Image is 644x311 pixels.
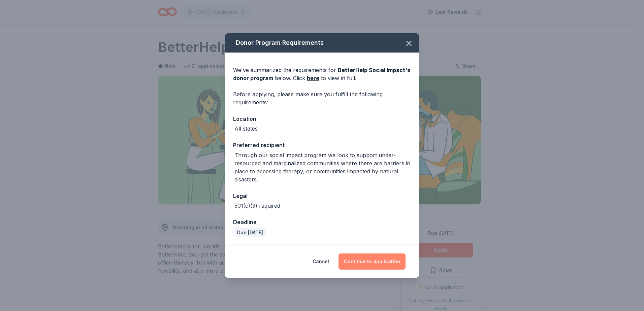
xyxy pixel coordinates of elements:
[233,192,411,200] div: Legal
[234,228,266,237] div: Due [DATE]
[233,141,411,149] div: Preferred recipient
[225,33,419,53] div: Donor Program Requirements
[233,114,411,123] div: Location
[313,253,329,270] button: Cancel
[233,218,411,227] div: Deadline
[234,151,411,183] div: Through our social impact program we look to support under-resourced and marginalized communities...
[339,253,406,270] button: Continue to application
[233,90,411,106] div: Before applying, please make sure you fulfill the following requirements:
[307,74,319,82] a: here
[233,66,411,82] div: We've summarized the requirements for below. Click to view in full.
[234,125,258,133] div: All states
[234,202,280,210] div: 501(c)(3) required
